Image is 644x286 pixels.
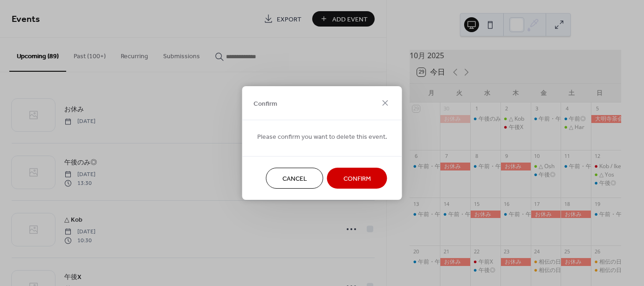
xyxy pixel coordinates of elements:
button: Confirm [327,168,387,189]
span: Please confirm you want to delete this event. [257,132,387,142]
span: Cancel [282,174,307,184]
span: Confirm [343,174,371,184]
span: Confirm [253,99,277,109]
button: Cancel [266,168,323,189]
